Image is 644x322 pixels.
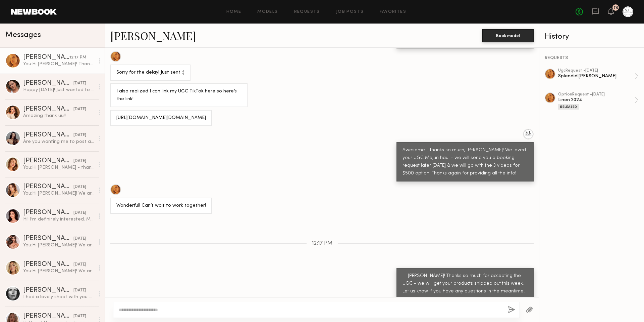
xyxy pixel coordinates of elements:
[294,10,320,14] a: Requests
[73,287,86,294] div: [DATE]
[73,261,86,268] div: [DATE]
[23,287,73,294] div: [PERSON_NAME]
[23,138,95,145] div: Are you wanting me to post as well?
[23,261,73,268] div: [PERSON_NAME]
[73,236,86,242] div: [DATE]
[558,69,635,73] div: ugc Request • [DATE]
[73,106,86,113] div: [DATE]
[336,10,364,14] a: Job Posts
[558,69,639,84] a: ugcRequest •[DATE]Splendid [PERSON_NAME]
[380,10,406,14] a: Favorites
[23,54,69,61] div: [PERSON_NAME]
[23,164,95,171] div: You: Hi [PERSON_NAME] - thanks so much! We have a budget to work within, but thank you for the qu...
[23,242,95,248] div: You: Hi [PERSON_NAME]! We are a fashion jewelry brand based out of [GEOGRAPHIC_DATA][US_STATE], l...
[402,272,528,295] div: Hi [PERSON_NAME]! Thanks so much for accepting the UGC - we will get your products shipped out th...
[558,92,639,110] a: optionRequest •[DATE]Linen 2024Released
[73,132,86,138] div: [DATE]
[23,184,73,190] div: [PERSON_NAME]
[116,69,184,77] div: Sorry for the delay! Just sent :)
[116,114,206,122] div: [URL][DOMAIN_NAME][DOMAIN_NAME]
[23,113,95,119] div: Amazing thank uu!!
[116,88,241,103] div: I also realized I can link my UGC TikTok here so here’s the link!
[23,158,73,164] div: [PERSON_NAME]
[73,313,86,320] div: [DATE]
[23,61,95,67] div: You: Hi [PERSON_NAME]! Thanks so much for accepting the UGC - we will get your products shipped o...
[69,54,86,61] div: 12:17 PM
[23,106,73,113] div: [PERSON_NAME]
[23,190,95,197] div: You: Hi [PERSON_NAME]! We are a fashion jewelry brand based out of [GEOGRAPHIC_DATA][US_STATE], l...
[482,29,534,42] button: Book model
[110,28,196,43] a: [PERSON_NAME]
[116,202,206,210] div: Wonderful! Can’t wait to work together!
[23,216,95,223] div: Hi! I’m definitely interested. My rate for a UGC video is typically $250-400. If you require post...
[23,87,95,93] div: Happy [DATE]! Just wanted to follow up, let me know if anything is too far out of reach and I’m h...
[23,294,95,300] div: I had a lovely shoot with you guys! Thank you!!
[226,10,241,14] a: Home
[402,147,528,177] div: Awesome - thanks so much, [PERSON_NAME]! We loved your UGC Mejuri haul - we will send you a booki...
[73,80,86,87] div: [DATE]
[545,33,639,41] div: History
[482,32,534,38] a: Book model
[5,31,41,39] span: Messages
[73,158,86,164] div: [DATE]
[23,80,73,87] div: [PERSON_NAME]
[257,10,278,14] a: Models
[312,241,332,246] span: 12:17 PM
[613,6,618,10] div: 70
[23,209,73,216] div: [PERSON_NAME]
[558,73,635,79] div: Splendid [PERSON_NAME]
[23,313,73,320] div: [PERSON_NAME]
[23,268,95,274] div: You: Hi [PERSON_NAME]! We are a fashion jewelry brand based out of [GEOGRAPHIC_DATA][US_STATE], l...
[73,210,86,216] div: [DATE]
[23,132,73,138] div: [PERSON_NAME]
[73,184,86,190] div: [DATE]
[23,235,73,242] div: [PERSON_NAME]
[558,92,635,97] div: option Request • [DATE]
[545,56,639,61] div: REQUESTS
[558,104,579,110] div: Released
[558,97,635,103] div: Linen 2024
